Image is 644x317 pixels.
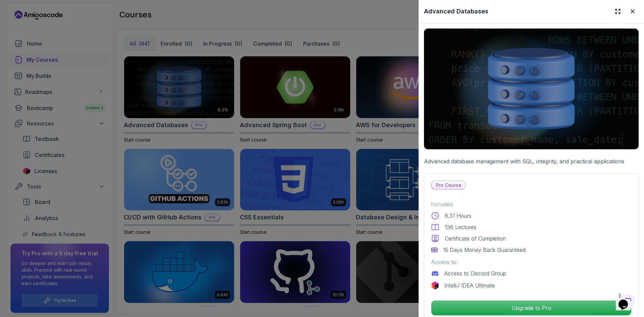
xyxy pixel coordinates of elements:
[424,7,488,16] h2: Advanced Databases
[612,5,624,17] button: Expand drawer
[424,157,639,165] p: Advanced database management with SQL, integrity, and practical applications
[431,300,632,316] button: Upgrade to Pro
[431,301,631,315] p: Upgrade to Pro
[444,281,495,289] p: IntelliJ IDEA Ultimate
[431,281,439,289] img: jetbrains logo
[445,223,476,231] p: 136 Lectures
[444,269,506,277] p: Access to Discord Group
[424,29,639,149] img: advanced-databases_thumbnail
[443,246,526,254] p: 15 Days Money Back Guaranteed
[431,258,632,266] p: Access to:
[445,212,471,220] p: 8.31 Hours
[431,200,632,208] p: Includes:
[616,290,637,310] iframe: chat widget
[432,181,466,189] p: Pro Course
[445,234,506,243] p: Certificate of Completion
